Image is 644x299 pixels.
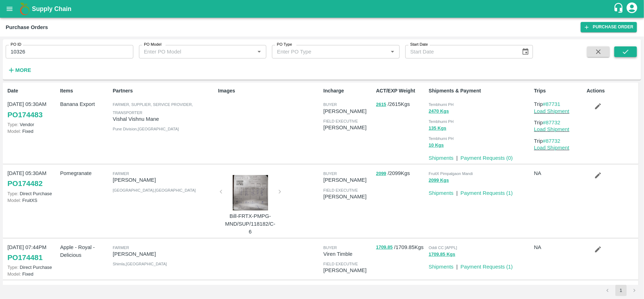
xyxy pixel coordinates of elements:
[534,137,584,145] p: Trip
[7,271,21,277] span: Model:
[7,100,57,108] p: [DATE] 05:30AM
[601,285,641,296] nav: pagination navigation
[429,119,454,124] span: Tembhurni PH
[453,186,458,197] div: |
[534,243,584,251] p: NA
[113,262,167,266] span: Shimla , [GEOGRAPHIC_DATA]
[113,102,193,114] span: Farmer, Supplier, Service Provider, Transporter
[376,169,426,177] p: / 2099 Kgs
[277,42,292,47] label: PO Type
[534,87,584,95] p: Trips
[429,136,454,141] span: Tembhurni PH
[7,87,57,95] p: Date
[113,246,129,250] span: Farmer
[534,126,569,132] a: Load Shipment
[429,246,457,250] span: Oddi CC [APPL]
[460,190,513,196] a: Payment Requests (1)
[323,102,337,107] span: buyer
[7,122,18,127] span: Type:
[376,87,426,95] p: ACT/EXP Weight
[323,171,337,176] span: buyer
[7,264,57,271] p: Direct Purchase
[323,188,358,192] span: field executive
[460,264,513,270] a: Payment Requests (1)
[460,155,513,161] a: Payment Requests (0)
[274,47,377,56] input: Enter PO Type
[113,250,215,258] p: [PERSON_NAME]
[534,169,584,177] p: NA
[218,87,321,95] p: Images
[429,124,446,132] button: 135 Kgs
[453,151,458,162] div: |
[7,198,21,203] span: Model:
[323,124,373,131] p: [PERSON_NAME]
[376,101,386,109] button: 2615
[376,243,426,252] p: / 1709.85 Kgs
[429,264,453,270] a: Shipments
[60,87,110,95] p: Items
[7,271,57,277] p: Fixed
[11,42,21,47] label: PO ID
[323,193,373,201] p: [PERSON_NAME]
[323,87,373,95] p: Incharge
[7,243,57,251] p: [DATE] 07:44PM
[1,1,18,17] button: open drawer
[7,197,57,204] p: FruitXS
[224,212,277,236] p: Bill-FRTX-PMPG-MND/SUP/118182/C-6
[429,107,449,115] button: 2470 Kgs
[534,145,569,151] a: Load Shipment
[113,115,215,123] p: Vishal Vishnu Mane
[323,107,373,115] p: [PERSON_NAME]
[113,127,179,131] span: Pune Division , [GEOGRAPHIC_DATA]
[323,266,373,274] p: [PERSON_NAME]
[7,108,42,121] a: PO174483
[429,87,531,95] p: Shipments & Payment
[429,176,449,185] button: 2099 Kgs
[7,177,42,190] a: PO174482
[323,176,373,184] p: [PERSON_NAME]
[429,190,453,196] a: Shipments
[534,119,584,126] p: Trip
[323,262,358,266] span: field executive
[7,191,18,196] span: Type:
[581,22,637,32] a: Purchase Order
[615,285,627,296] button: page 1
[60,100,110,108] p: Banana Export
[7,190,57,197] p: Direct Purchase
[7,265,18,270] span: Type:
[32,5,71,12] b: Supply Chain
[113,176,215,184] p: [PERSON_NAME]
[6,64,33,76] button: More
[543,101,561,107] a: #87731
[519,45,532,58] button: Choose date
[7,121,57,128] p: Vendor
[144,42,162,47] label: PO Model
[429,102,454,107] span: Tembhurni PH
[410,42,428,47] label: Start Date
[429,141,444,149] button: 10 Kgs
[388,47,397,56] button: Open
[429,171,473,176] span: FruitX Pimpalgaon Mandi
[7,169,57,177] p: [DATE] 05:30AM
[534,108,569,114] a: Load Shipment
[323,246,337,250] span: buyer
[613,2,626,15] div: customer-support
[543,120,561,125] a: #87732
[376,170,386,178] button: 2099
[376,243,393,252] button: 1709.85
[7,128,57,135] p: Fixed
[453,260,458,271] div: |
[626,1,638,16] div: account of current user
[113,87,215,95] p: Partners
[7,129,21,134] span: Model:
[113,171,129,176] span: Farmer
[60,169,110,177] p: Pomegranate
[141,47,244,56] input: Enter PO Model
[405,45,516,58] input: Start Date
[6,23,48,32] div: Purchase Orders
[255,47,264,56] button: Open
[15,67,31,73] strong: More
[376,100,426,108] p: / 2615 Kgs
[534,100,584,108] p: Trip
[587,87,637,95] p: Actions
